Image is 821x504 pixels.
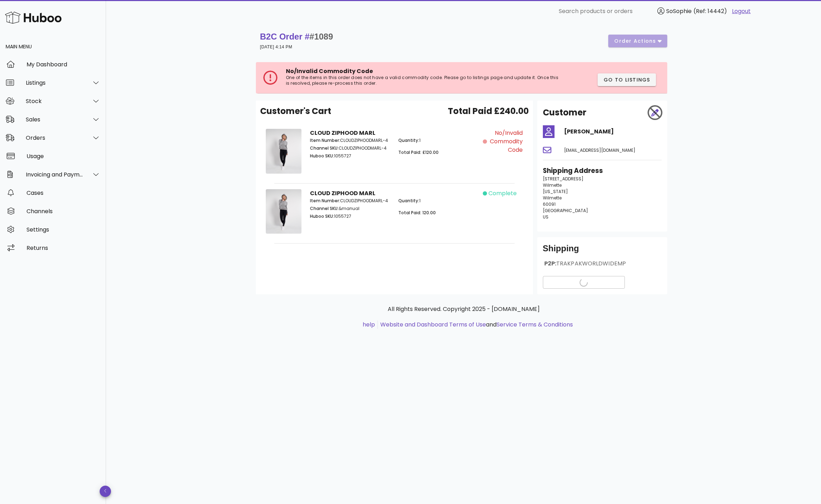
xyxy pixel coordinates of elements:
[398,198,479,204] p: 1
[26,79,83,86] div: Listings
[378,320,573,329] li: and
[564,147,635,153] span: [EMAIL_ADDRESS][DOMAIN_NAME]
[266,189,301,234] img: Product Image
[398,149,439,155] span: Total Paid: £120.00
[448,105,529,118] span: Total Paid £240.00
[564,127,662,136] h4: [PERSON_NAME]
[398,198,419,204] span: Quantity:
[543,188,568,194] span: [US_STATE]
[286,67,373,75] span: No/Invalid Commodity Code
[310,145,390,151] p: CLOUDZIPHOODMARL-4
[543,208,588,214] span: [GEOGRAPHIC_DATA]
[310,153,390,159] p: 1055727
[598,73,656,86] button: Go to Listings
[27,208,100,215] div: Channels
[260,32,333,41] strong: B2C Order #
[26,134,83,141] div: Orders
[310,129,375,137] strong: CLOUD ZIPHOOD MARL
[556,259,626,268] span: TRAKPAKWORLDWIDEMP
[27,245,100,251] div: Returns
[27,61,100,68] div: My Dashboard
[543,195,562,201] span: Wilmette
[398,137,479,144] p: 1
[310,137,340,143] span: Item Number:
[543,243,662,260] div: Shipping
[262,305,666,313] p: All Rights Reserved. Copyright 2025 - [DOMAIN_NAME]
[398,210,436,216] span: Total Paid: 120.00
[543,214,549,220] span: US
[266,129,301,174] img: Product Image
[286,75,563,86] p: One of the items in this order does not have a valid commodity code. Please go to listings page a...
[488,189,517,198] span: complete
[310,213,334,219] span: Huboo SKU:
[363,320,375,329] a: help
[310,153,334,159] span: Huboo SKU:
[543,166,662,176] h3: Shipping Address
[27,190,100,196] div: Cases
[5,10,61,25] img: Huboo Logo
[27,226,100,233] div: Settings
[26,98,83,104] div: Stock
[543,176,584,182] span: [STREET_ADDRESS]
[693,7,727,15] span: (Ref: 14442)
[26,116,83,123] div: Sales
[310,205,339,211] span: Channel SKU:
[310,213,390,220] p: 1055727
[666,7,692,15] span: SoSophie
[260,105,331,118] span: Customer's Cart
[603,76,650,84] span: Go to Listings
[380,320,486,329] a: Website and Dashboard Terms of Use
[310,137,390,144] p: CLOUDZIPHOODMARL-4
[310,198,390,204] p: CLOUDZIPHOODMARL-4
[310,145,339,151] span: Channel SKU:
[543,260,662,273] div: P2P:
[497,320,573,329] a: Service Terms & Conditions
[732,7,751,16] a: Logout
[398,137,419,143] span: Quantity:
[27,153,100,160] div: Usage
[543,182,562,188] span: Wilmette
[488,129,523,154] span: No/Invalid Commodity Code
[310,205,390,212] p: &manual
[260,44,292,49] small: [DATE] 4:14 PM
[310,189,375,197] strong: CLOUD ZIPHOOD MARL
[310,32,333,41] span: #1089
[26,171,83,178] div: Invoicing and Payments
[543,201,556,207] span: 60091
[543,106,586,119] h2: Customer
[310,198,340,204] span: Item Number:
